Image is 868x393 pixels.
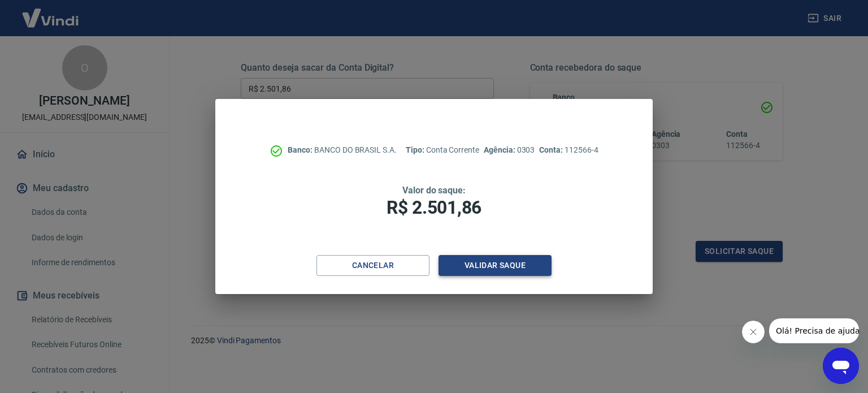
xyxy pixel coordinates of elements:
span: R$ 2.501,86 [387,197,481,218]
p: Conta Corrente [406,144,479,156]
button: Cancelar [316,255,429,276]
p: BANCO DO BRASIL S.A. [288,144,397,156]
iframe: Botão para abrir a janela de mensagens [823,348,859,384]
span: Valor do saque: [402,185,466,196]
span: Agência: [484,145,517,154]
p: 112566-4 [539,144,598,156]
iframe: Fechar mensagem [742,321,765,343]
span: Conta: [539,145,565,154]
span: Banco: [288,145,314,154]
span: Tipo: [406,145,426,154]
button: Validar saque [439,255,552,276]
p: 0303 [484,144,535,156]
iframe: Mensagem da empresa [769,318,859,343]
span: Olá! Precisa de ajuda? [7,8,95,17]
